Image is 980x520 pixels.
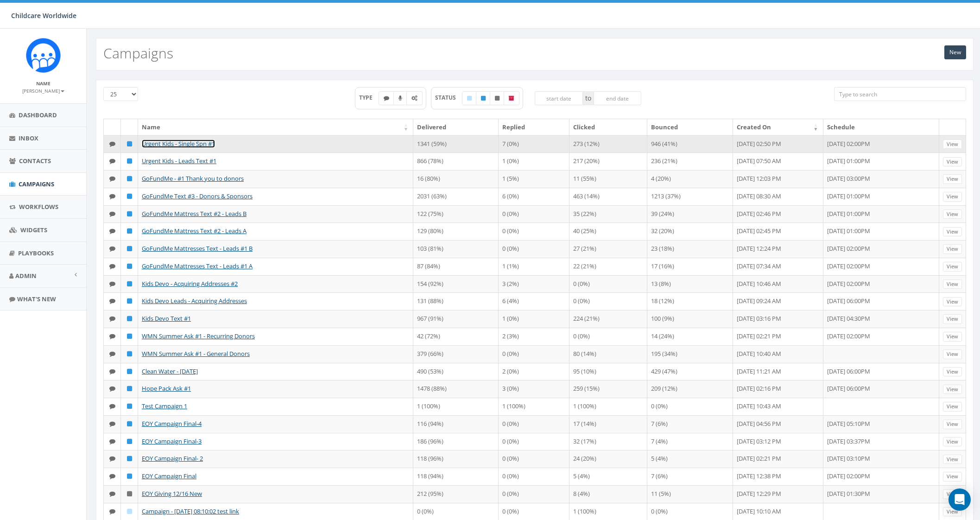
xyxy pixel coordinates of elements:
a: Clean Water - [DATE] [142,367,198,375]
i: Draft [127,508,132,514]
span: What's New [17,295,56,303]
label: Published [476,91,491,105]
i: Published [127,193,132,199]
td: [DATE] 02:45 PM [733,222,823,240]
label: Ringless Voice Mail [393,91,407,105]
td: 23 (18%) [647,240,733,258]
td: [DATE] 03:37PM [823,433,939,450]
td: 186 (96%) [413,433,499,450]
td: 1 (100%) [569,398,647,415]
i: Text SMS [109,193,115,199]
a: [PERSON_NAME] [22,86,64,95]
a: View [943,174,962,184]
td: 0 (0%) [499,240,569,258]
td: 95 (10%) [569,363,647,380]
i: Published [127,246,132,252]
td: 39 (24%) [647,205,733,223]
td: 0 (0%) [499,222,569,240]
td: [DATE] 02:00PM [823,240,939,258]
i: Text SMS [384,95,389,101]
a: GoFundMe Mattress Text #2 - Leads B [142,209,247,218]
h2: Campaigns [103,45,173,61]
td: [DATE] 12:03 PM [733,170,823,188]
th: Name: activate to sort column ascending [138,119,413,135]
td: [DATE] 01:00PM [823,152,939,170]
td: 236 (21%) [647,152,733,170]
i: Text SMS [109,298,115,304]
td: 6 (0%) [499,188,569,205]
a: View [943,507,962,517]
td: 0 (0%) [499,485,569,503]
td: 0 (0%) [569,275,647,293]
td: [DATE] 12:38 PM [733,468,823,485]
td: 13 (8%) [647,275,733,293]
td: 11 (5%) [647,485,733,503]
span: Inbox [19,134,38,142]
i: Unpublished [495,95,499,101]
td: 0 (0%) [569,328,647,345]
a: View [943,297,962,307]
a: View [943,385,962,394]
th: Bounced [647,119,733,135]
a: Kids Devo Text #1 [142,314,191,323]
a: View [943,402,962,412]
td: 2 (3%) [499,328,569,345]
i: Text SMS [109,176,115,182]
td: [DATE] 12:24 PM [733,240,823,258]
td: [DATE] 04:56 PM [733,415,823,433]
i: Text SMS [109,403,115,409]
span: STATUS [435,94,462,101]
td: [DATE] 01:00PM [823,205,939,223]
i: Automated Message [411,95,417,101]
i: Published [127,211,132,217]
td: 0 (0%) [499,450,569,468]
i: Text SMS [109,211,115,217]
td: 1 (1%) [499,258,569,275]
td: 42 (72%) [413,328,499,345]
td: [DATE] 07:34 AM [733,258,823,275]
input: Type to search [834,87,966,101]
td: 1 (100%) [499,398,569,415]
td: 3 (2%) [499,275,569,293]
i: Published [127,386,132,392]
td: 17 (14%) [569,415,647,433]
td: 259 (15%) [569,380,647,398]
img: Rally_Corp_Icon.png [26,38,61,73]
i: Text SMS [109,456,115,462]
td: 100 (9%) [647,310,733,328]
i: Text SMS [109,351,115,357]
a: Urgent Kids - Single Spn #1 [142,140,215,148]
i: Text SMS [109,438,115,444]
input: start date [535,91,583,105]
a: View [943,140,962,149]
i: Published [127,158,132,164]
a: View [943,437,962,447]
td: [DATE] 02:21 PM [733,328,823,345]
i: Text SMS [109,141,115,147]
td: 195 (34%) [647,345,733,363]
span: Workflows [19,203,58,211]
a: GoFundMe Mattresses Text - Leads #1 B [142,244,253,253]
td: 11 (55%) [569,170,647,188]
i: Published [127,263,132,269]
a: EOY Campaign Final [142,472,196,480]
td: 0 (0%) [499,205,569,223]
td: [DATE] 01:00PM [823,188,939,205]
a: WMN Summer Ask #1 - General Donors [142,349,250,358]
i: Text SMS [109,333,115,339]
td: [DATE] 04:30PM [823,310,939,328]
label: Text SMS [379,91,394,105]
a: View [943,455,962,464]
td: 17 (16%) [647,258,733,275]
label: Unpublished [490,91,505,105]
td: 6 (4%) [499,292,569,310]
th: Clicked [569,119,647,135]
i: Published [127,176,132,182]
a: Kids Devo - Acquiring Addresses #2 [142,279,238,288]
td: 7 (6%) [647,415,733,433]
td: 116 (94%) [413,415,499,433]
i: Text SMS [109,246,115,252]
a: Campaign - [DATE] 08:10:02 test link [142,507,239,515]
a: View [943,419,962,429]
td: [DATE] 01:30PM [823,485,939,503]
